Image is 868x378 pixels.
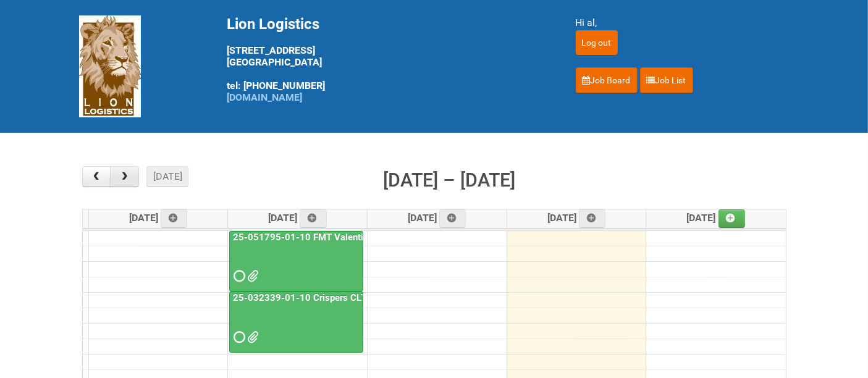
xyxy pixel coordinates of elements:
span: Lion Logistics [227,15,320,33]
a: Job Board [576,67,638,93]
div: [STREET_ADDRESS] [GEOGRAPHIC_DATA] tel: [PHONE_NUMBER] [227,15,545,103]
a: Add an event [439,209,466,228]
span: [DATE] [408,212,466,224]
span: Requested [234,272,242,280]
a: Add an event [718,209,746,228]
a: Lion Logistics [79,60,141,72]
span: [DATE] [547,212,606,224]
a: Job List [640,67,693,93]
span: [DATE] [268,212,327,224]
span: Crisp.jpg 25-032339-01-10 Crispers LION FORMS MOR_2nd Mailing.xlsx 25-032339-01_LABELS_Client Mai... [247,333,256,342]
img: Lion Logistics [79,15,141,117]
a: 25-051795-01-10 FMT Valentino Masc US CLT [230,232,434,243]
span: [DATE] [687,212,746,224]
h2: [DATE] – [DATE] [383,166,515,195]
button: [DATE] [146,166,188,187]
a: 25-032339-01-10 Crispers CLT + Online CPT - Client Mailing [229,292,363,353]
a: Add an event [161,209,188,228]
a: 25-051795-01-10 FMT Valentino Masc US CLT [229,231,363,292]
span: Requested [234,333,242,342]
span: [DATE] [129,212,188,224]
div: Hi al, [576,15,790,30]
a: Add an event [579,209,606,228]
a: 25-032339-01-10 Crispers CLT + Online CPT - Client Mailing [230,292,491,303]
span: MDN_REV (2) 25-051795-01-10 LEFTOVERS.xlsx FMT Masculine Sites (002)_REV.xlsx MDN_REV (2) 25-0517... [247,272,256,280]
input: Log out [576,30,618,55]
a: [DOMAIN_NAME] [227,91,303,103]
a: Add an event [300,209,327,228]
